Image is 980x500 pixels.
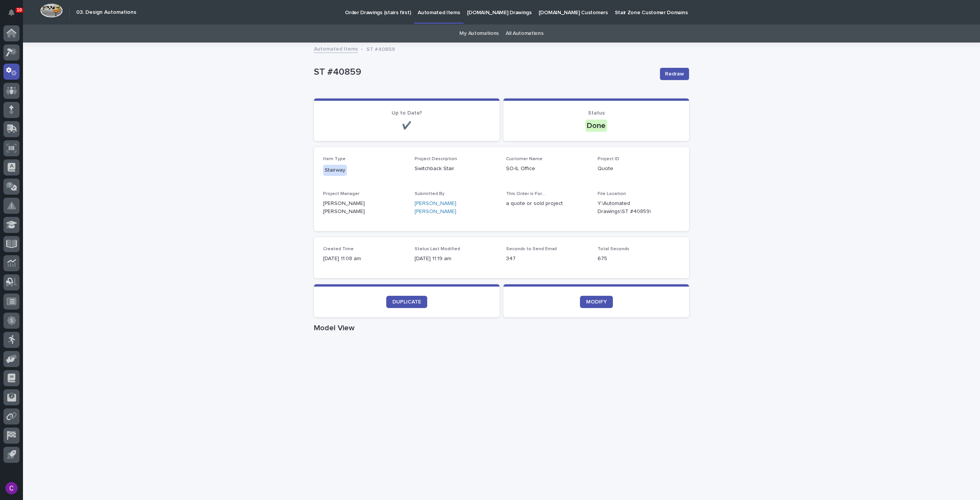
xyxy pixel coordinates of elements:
p: ST #40859 [366,44,395,53]
p: SO-IL Office [506,165,588,173]
span: Project Description [415,157,457,161]
p: ✔️ [323,121,490,130]
a: Automated Items [314,44,358,53]
p: 675 [598,255,680,263]
p: [PERSON_NAME] [PERSON_NAME] [323,200,405,216]
p: ST #40859 [314,67,654,78]
p: Switchback Stair [415,165,497,173]
span: Item Type [323,157,346,161]
span: Submitted By [415,192,444,196]
h2: 03. Design Automations [76,9,136,16]
a: My Automations [459,25,499,43]
a: DUPLICATE [386,296,427,308]
span: Seconds to Send Email [506,247,557,251]
span: File Location [598,192,626,196]
span: DUPLICATE [392,299,421,305]
div: Done [585,120,607,132]
p: [DATE] 11:08 am [323,255,405,263]
span: Created Time [323,247,354,251]
span: MODIFY [586,299,607,305]
button: Redraw [660,68,689,80]
span: Status Last Modified [415,247,460,251]
span: This Order is For... [506,192,545,196]
p: 347 [506,255,588,263]
: Y:\Automated Drawings\ST #40859\ [598,200,661,216]
h1: Model View [314,323,689,333]
img: Workspace Logo [40,3,63,18]
p: 10 [17,7,22,13]
span: Project Manager [323,192,359,196]
a: [PERSON_NAME] [PERSON_NAME] [415,200,497,216]
a: MODIFY [580,296,613,308]
span: Up to Date? [392,110,422,116]
span: Project ID [598,157,619,161]
span: Redraw [665,70,684,78]
p: Quote [598,165,680,173]
button: Notifications [3,5,20,21]
span: Total Seconds [598,247,629,251]
p: [DATE] 11:19 am [415,255,497,263]
p: a quote or sold project [506,200,588,208]
a: All Automations [506,25,543,43]
span: Customer Name [506,157,542,161]
button: users-avatar [3,480,20,496]
span: Status [588,110,605,116]
div: Stairway [323,165,347,176]
div: Notifications10 [10,9,20,21]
